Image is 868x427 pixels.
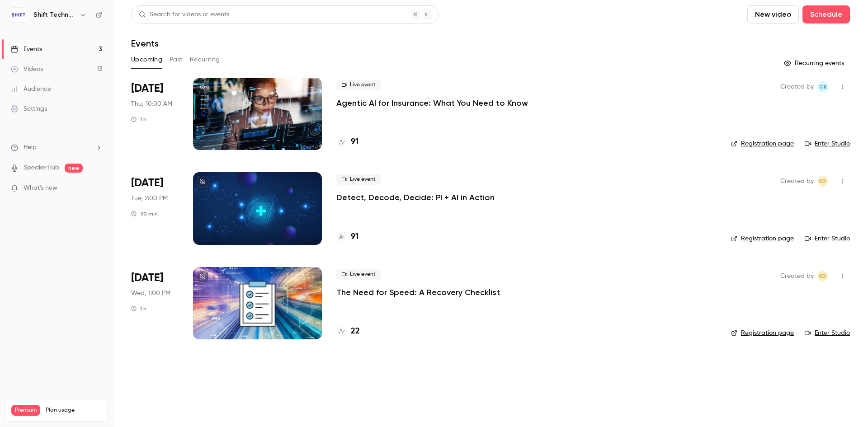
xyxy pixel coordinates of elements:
a: The Need for Speed: A Recovery Checklist [336,287,500,298]
h6: Shift Technology [33,10,76,19]
span: Premium [11,405,40,416]
span: Created by [780,176,814,187]
span: [DATE] [131,176,163,190]
span: Wed, 1:00 PM [131,289,170,298]
div: 1 h [131,305,146,312]
iframe: Noticeable Trigger [91,184,102,192]
a: 91 [336,136,359,148]
span: Kristen DeLuca [817,176,828,187]
span: What's new [24,183,57,193]
button: Past [170,52,183,67]
h4: 91 [351,136,359,148]
span: Live event [336,80,381,90]
span: Created by [780,81,814,92]
button: Recurring events [780,56,850,70]
span: Gaud KROTOFF [817,81,828,92]
button: Recurring [190,52,220,67]
button: Schedule [802,5,850,23]
a: Detect, Decode, Decide: PI + AI in Action [336,192,495,203]
a: Enter Studio [805,234,850,243]
span: Plan usage [46,407,102,414]
div: Videos [11,65,43,74]
a: Registration page [731,139,794,148]
span: [DATE] [131,271,163,285]
a: SpeakerHub [24,163,59,173]
div: 30 min [131,210,158,217]
span: [DATE] [131,81,163,96]
h4: 91 [351,231,359,243]
span: Created by [780,271,814,282]
div: Sep 25 Thu, 10:00 AM (America/New York) [131,78,179,150]
span: Kristen DeLuca [817,271,828,282]
h4: 22 [351,325,360,338]
h1: Events [131,38,159,49]
span: Tue, 2:00 PM [131,194,168,203]
a: 91 [336,231,359,243]
div: Oct 8 Wed, 1:00 PM (America/New York) [131,267,179,339]
div: 1 h [131,116,146,123]
li: help-dropdown-opener [11,143,102,152]
span: GK [819,81,827,92]
a: Agentic AI for Insurance: What You Need to Know [336,98,528,108]
a: Enter Studio [805,328,850,338]
img: Shift Technology [11,8,26,22]
span: KD [819,176,826,187]
span: KD [819,271,826,282]
span: Help [24,143,37,152]
a: Registration page [731,328,794,338]
span: Live event [336,174,381,185]
a: Enter Studio [805,139,850,148]
a: Registration page [731,234,794,243]
div: Search for videos or events [139,10,229,19]
a: 22 [336,325,360,338]
button: Upcoming [131,52,162,67]
div: Audience [11,84,51,94]
div: Oct 7 Tue, 2:00 PM (America/New York) [131,172,179,244]
div: Settings [11,104,47,113]
div: Events [11,45,42,54]
span: Live event [336,269,381,280]
span: Thu, 10:00 AM [131,99,172,108]
button: New video [747,5,799,23]
span: new [65,164,83,173]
